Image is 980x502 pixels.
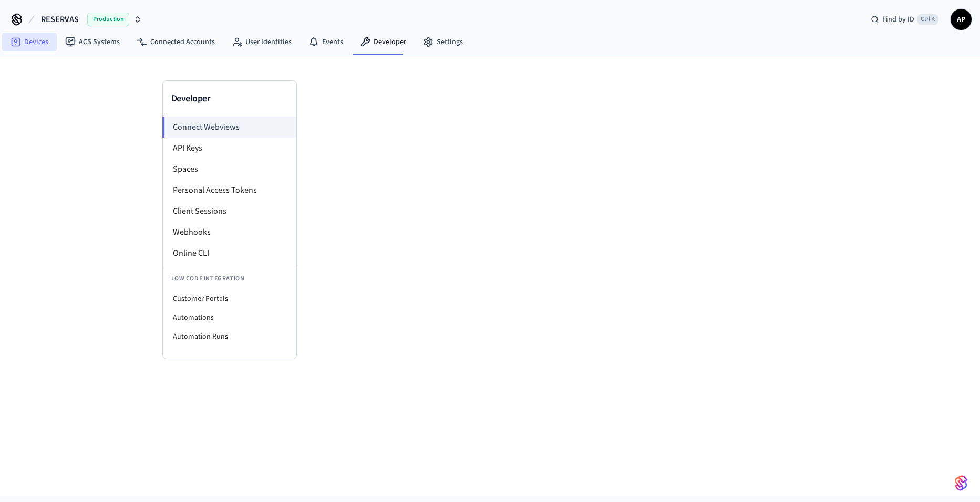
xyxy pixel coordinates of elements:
[41,13,79,26] span: RESERVAS
[163,289,296,308] li: Customer Portals
[57,33,128,51] a: ACS Systems
[862,10,946,29] div: Find by IDCtrl K
[163,268,296,289] li: Low Code Integration
[162,117,296,138] li: Connect Webviews
[163,243,296,264] li: Online CLI
[951,9,972,30] button: AP
[163,327,296,346] li: Automation Runs
[882,14,914,25] span: Find by ID
[87,13,129,26] span: Production
[352,33,415,51] a: Developer
[171,91,288,106] h3: Developer
[163,180,296,201] li: Personal Access Tokens
[163,222,296,243] li: Webhooks
[955,475,967,491] img: SeamLogoGradient.69752ec5.svg
[163,138,296,159] li: API Keys
[163,201,296,222] li: Client Sessions
[2,33,57,51] a: Devices
[128,33,223,51] a: Connected Accounts
[300,33,352,51] a: Events
[415,33,471,51] a: Settings
[917,14,938,25] span: Ctrl K
[163,159,296,180] li: Spaces
[163,308,296,327] li: Automations
[952,10,971,29] span: AP
[223,33,300,51] a: User Identities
